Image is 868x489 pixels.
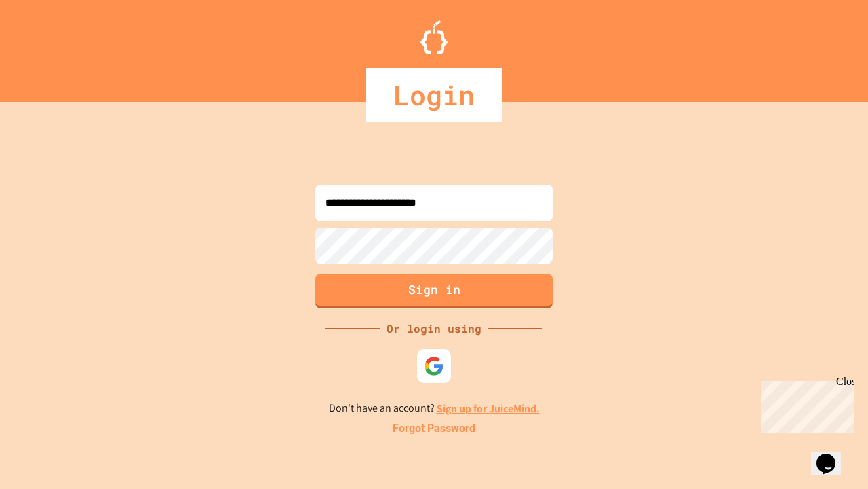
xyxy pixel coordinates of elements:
div: Chat with us now!Close [5,5,94,86]
img: google-icon.svg [424,356,444,376]
a: Forgot Password [393,420,475,437]
button: Sign in [315,274,553,308]
iframe: chat widget [811,435,854,475]
div: Or login using [380,321,488,337]
iframe: chat widget [755,376,854,433]
div: Login [366,68,502,122]
img: Logo.svg [420,20,448,54]
p: Don't have an account? [329,400,540,417]
a: Sign up for JuiceMind. [437,401,540,416]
